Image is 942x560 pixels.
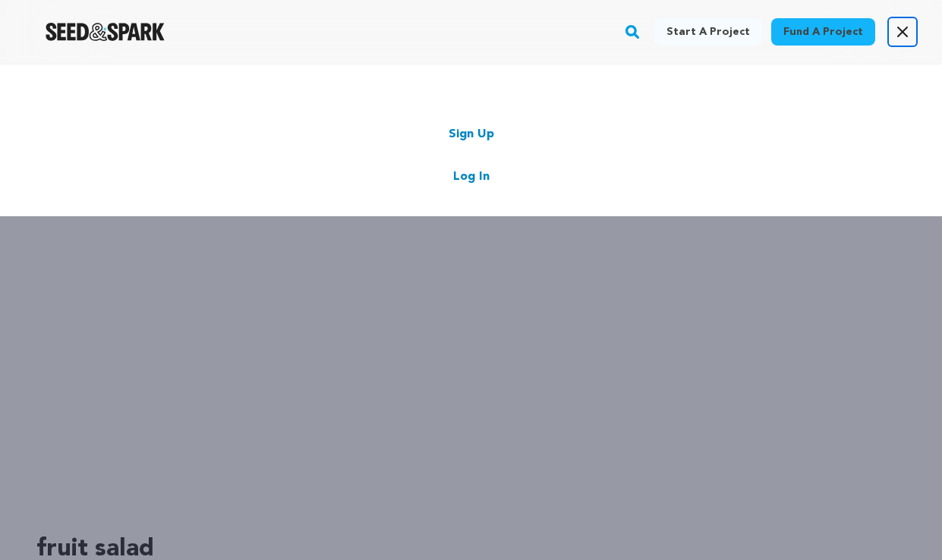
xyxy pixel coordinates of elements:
a: Fund a project [771,18,875,46]
a: Log In [453,168,490,186]
a: Seed&Spark Homepage [46,23,165,41]
a: Start a project [654,18,762,46]
img: Seed&Spark Logo Dark Mode [46,23,165,41]
a: Sign Up [449,125,494,143]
